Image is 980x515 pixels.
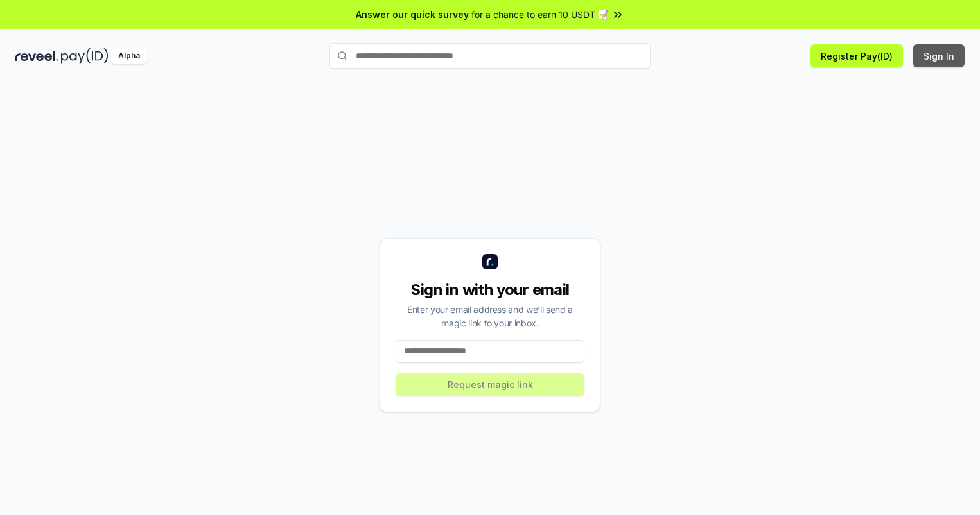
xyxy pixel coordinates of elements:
[356,8,469,21] span: Answer our quick survey
[111,48,147,64] div: Alpha
[396,280,584,300] div: Sign in with your email
[396,303,584,330] div: Enter your email address and we’ll send a magic link to your inbox.
[482,254,498,269] img: logo_small
[810,44,903,67] button: Register Pay(ID)
[471,8,609,21] span: for a chance to earn 10 USDT 📝
[913,44,965,67] button: Sign In
[61,48,109,64] img: pay_id
[15,48,58,64] img: reveel_dark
